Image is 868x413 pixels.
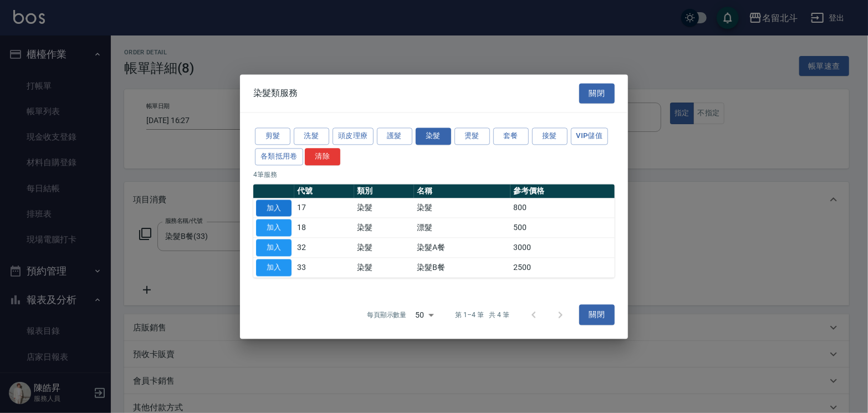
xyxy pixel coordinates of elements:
[411,300,438,330] div: 50
[414,184,510,198] th: 名稱
[571,128,609,145] button: VIP儲值
[253,88,298,99] span: 染髮類服務
[414,218,510,238] td: 漂髮
[377,128,412,145] button: 護髮
[414,238,510,258] td: 染髮A餐
[354,238,414,258] td: 染髮
[510,238,615,258] td: 3000
[367,310,407,320] p: 每頁顯示數量
[416,128,451,145] button: 染髮
[510,218,615,238] td: 500
[294,198,354,218] td: 17
[532,128,568,145] button: 接髮
[455,128,490,145] button: 燙髮
[354,258,414,278] td: 染髮
[294,128,329,145] button: 洗髮
[255,148,303,165] button: 各類抵用卷
[579,305,615,325] button: 關閉
[333,128,374,145] button: 頭皮理療
[510,198,615,218] td: 800
[256,259,292,276] button: 加入
[294,184,354,198] th: 代號
[414,258,510,278] td: 染髮B餐
[354,184,414,198] th: 類別
[256,220,292,237] button: 加入
[493,128,529,145] button: 套餐
[253,170,615,180] p: 4 筆服務
[294,238,354,258] td: 32
[510,184,615,198] th: 參考價格
[456,310,509,320] p: 第 1–4 筆 共 4 筆
[354,198,414,218] td: 染髮
[510,258,615,278] td: 2500
[294,218,354,238] td: 18
[256,239,292,256] button: 加入
[579,83,615,104] button: 關閉
[354,218,414,238] td: 染髮
[255,128,290,145] button: 剪髮
[414,198,510,218] td: 染髮
[256,200,292,217] button: 加入
[294,258,354,278] td: 33
[305,148,340,165] button: 清除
